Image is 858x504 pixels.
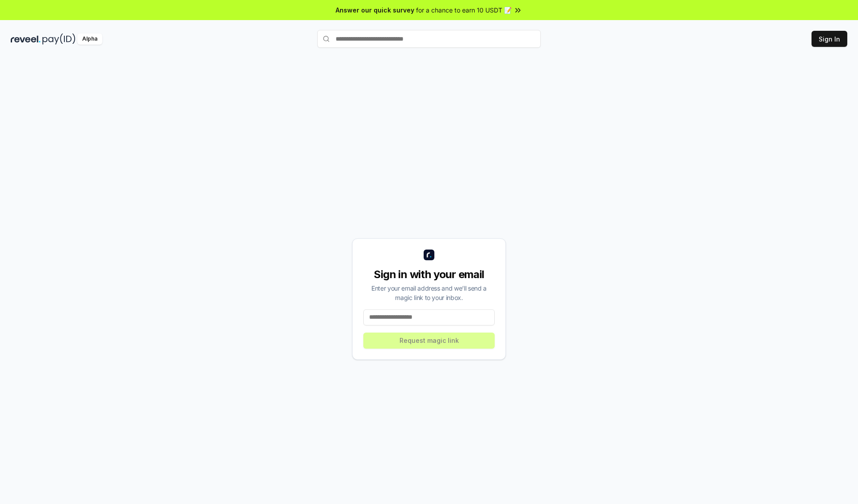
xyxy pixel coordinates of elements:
div: Alpha [77,33,102,45]
div: Sign in with your email [363,267,495,282]
span: for a chance to earn 10 USDT 📝 [416,5,512,15]
img: logo_small [424,250,434,260]
img: reveel_dark [11,33,41,45]
div: Enter your email address and we’ll send a magic link to your inbox. [363,283,495,302]
span: Answer our quick survey [336,5,414,15]
img: pay_id [42,33,76,45]
button: Sign In [812,31,847,47]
